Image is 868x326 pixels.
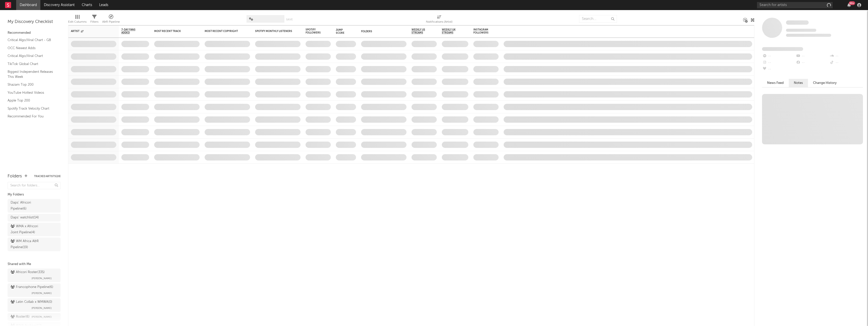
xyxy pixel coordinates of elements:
div: A&R Pipeline [102,19,120,25]
div: WMA x Africori Joint Pipeline ( 4 ) [11,223,46,236]
a: Recommended For You [8,114,56,119]
div: -- [762,59,796,66]
div: 99 + [849,1,855,5]
div: -- [829,59,863,66]
div: Artist [71,30,109,33]
div: -- [829,53,863,59]
div: Spotify Followers [306,28,323,34]
a: WM Africa A&R Pipeline(19) [8,238,61,251]
div: My Folders [8,192,61,198]
div: Spotify Monthly Listeners [255,30,293,33]
div: Notifications (Artist) [426,13,452,27]
span: 0 fans last week [786,34,831,37]
div: My Discovery Checklist [8,19,61,25]
a: Apple Top 200 [8,98,56,103]
a: Daps' watchlist(14) [8,214,61,221]
div: Shared with Me [8,261,61,267]
a: Critical Algo/Viral Chart - GB [8,37,56,43]
div: Notifications (Artist) [426,19,452,25]
input: Search for folders... [8,182,61,189]
button: 99+ [847,3,851,7]
div: A&R Pipeline [102,13,120,27]
button: Tracked Artists(28) [34,175,61,178]
span: 7-Day Fans Added [121,28,142,34]
button: Notes [789,79,808,87]
span: Fans Added by Platform [762,47,803,51]
div: Daps' Africori Pipeline ( 6 ) [11,200,46,212]
div: Instagram Followers [473,28,491,34]
div: WM Africa A&R Pipeline ( 19 ) [11,238,46,250]
div: Francophone Pipeline ( 6 ) [11,284,53,290]
div: Edit Columns [68,13,87,27]
a: WMA x Africori Joint Pipeline(4) [8,223,61,236]
span: [PERSON_NAME] [32,314,52,320]
a: Biggest Independent Releases This Week [8,69,56,79]
div: Folders [8,173,22,179]
div: Most Recent Copyright [205,30,242,33]
div: -- [762,66,796,73]
div: -- [796,53,829,59]
div: Folders [361,30,399,33]
button: Change History [808,79,842,87]
span: [PERSON_NAME] [32,305,52,311]
a: TikTok Global Chart [8,61,56,67]
div: Most Recent Track [154,30,192,33]
span: Weekly UK Streams [442,28,461,34]
div: Roster ( 6 ) [11,314,30,320]
a: OCC Newest Adds [8,45,56,51]
span: [PERSON_NAME] [32,290,52,296]
span: Weekly US Streams [412,28,429,34]
span: Some Artist [786,20,809,25]
a: Africori Roster(335)[PERSON_NAME] [8,269,61,282]
a: Roster(6)[PERSON_NAME] [8,313,61,321]
div: Edit Columns [68,19,87,25]
span: [PERSON_NAME] [32,275,52,281]
input: Search for artists [757,2,833,8]
span: Tracking Since: [DATE] [786,29,816,32]
a: Francophone Pipeline(6)[PERSON_NAME] [8,283,61,297]
a: Latin Collab x WMWA(0)[PERSON_NAME] [8,298,61,312]
a: Spotify Track Velocity Chart [8,106,56,111]
div: Daps' watchlist ( 14 ) [11,215,39,221]
div: -- [762,53,796,59]
div: Filters [90,13,98,27]
a: YouTube Hottest Videos [8,90,56,95]
div: Filters [90,19,98,25]
a: Daps' Africori Pipeline(6) [8,199,61,213]
a: Some Artist [786,20,809,25]
div: Recommended [8,30,61,36]
input: Search... [579,15,617,23]
a: Critical Algo/Viral Chart [8,53,56,59]
div: Latin Collab x WMWA ( 0 ) [11,299,52,305]
div: Jump Score [336,28,348,35]
div: Africori Roster ( 335 ) [11,269,45,275]
button: News Feed [762,79,789,87]
div: -- [796,59,829,66]
button: Save [286,18,293,21]
a: Shazam Top 200 [8,82,56,87]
